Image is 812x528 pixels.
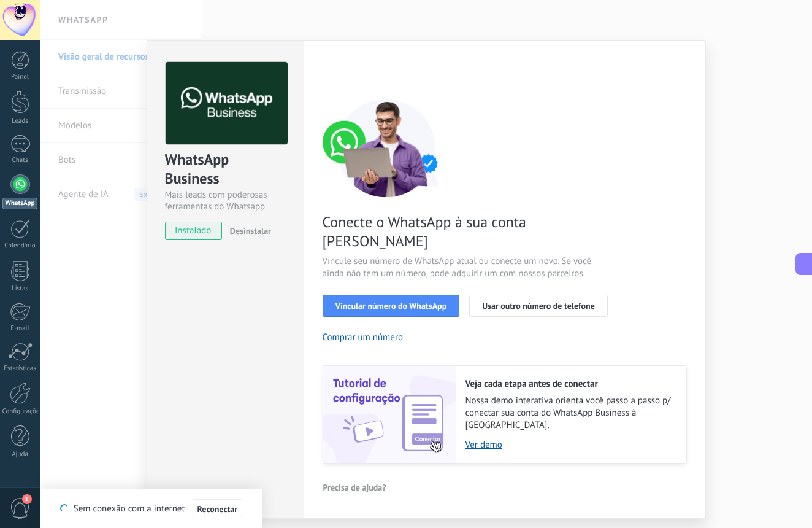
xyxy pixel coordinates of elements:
[2,242,38,250] div: Calendário
[465,378,674,390] h2: Veja cada etapa antes de conectar
[2,73,38,81] div: Painel
[166,222,221,240] span: instalado
[465,395,674,432] span: Nossa demo interativa orienta você passo a passo p/ conectar sua conta do WhatsApp Business à [GE...
[166,62,288,145] img: logo_main.png
[197,505,238,513] span: Reconectar
[2,408,38,416] div: Configurações
[323,295,460,317] button: Vincular número do WhatsApp
[230,225,271,236] span: Desinstalar
[2,285,38,293] div: Listas
[165,150,286,189] div: WhatsApp Business
[335,301,447,310] span: Vincular número do WhatsApp
[2,325,38,333] div: E-mail
[225,222,271,240] button: Desinstalar
[323,332,404,343] button: Comprar um número
[2,451,38,459] div: Ajuda
[323,483,386,492] span: Precisa de ajuda?
[323,99,451,197] img: connect number
[482,301,595,310] span: Usar outro número de telefone
[22,494,32,504] span: 1
[323,478,387,497] button: Precisa de ajuda?
[2,198,37,209] div: WhatsApp
[193,499,243,519] button: Reconectar
[165,189,286,212] div: Mais leads com poderosas ferramentas do Whatsapp
[323,212,615,250] span: Conecte o WhatsApp à sua conta [PERSON_NAME]
[323,255,615,280] span: Vincule seu número de WhatsApp atual ou conecte um novo. Se você ainda não tem um número, pode ad...
[2,365,38,373] div: Estatísticas
[2,157,38,165] div: Chats
[465,439,674,451] a: Ver demo
[60,499,242,519] div: Sem conexão com a internet
[469,295,608,317] button: Usar outro número de telefone
[2,117,38,125] div: Leads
